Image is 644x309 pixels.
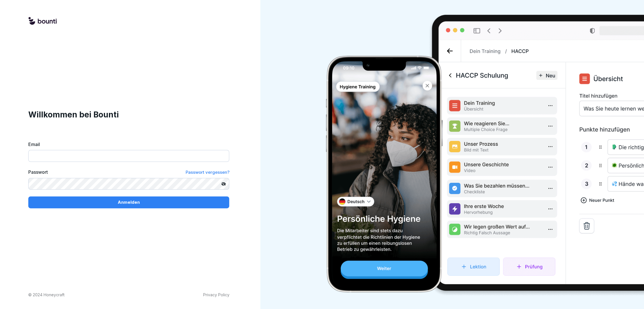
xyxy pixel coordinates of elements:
a: Passwort vergessen? [185,169,229,176]
h1: Willkommen bei Bounti [28,109,229,121]
label: Passwort [28,169,48,176]
label: Email [28,141,229,148]
p: Anmelden [118,199,140,205]
p: © 2024 Honeycraft [28,292,65,298]
img: logo.svg [28,17,57,25]
a: Privacy Policy [203,292,229,298]
span: Passwort vergessen? [185,169,229,175]
button: Anmelden [28,196,229,208]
